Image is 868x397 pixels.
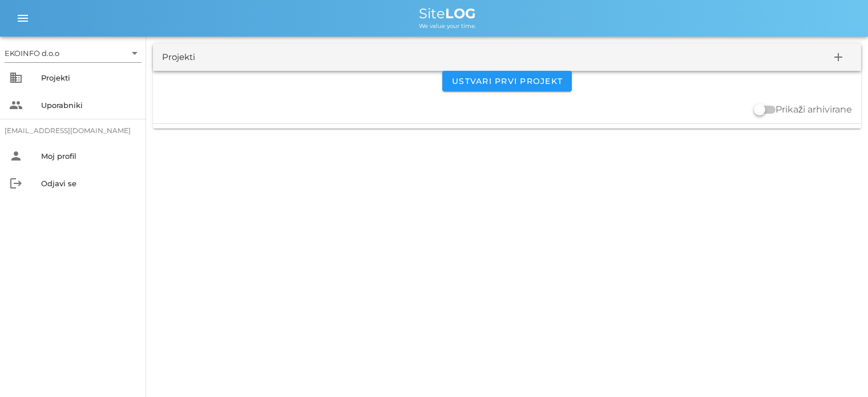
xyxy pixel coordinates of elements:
[41,179,137,188] div: Odjavi se
[442,71,572,91] button: Ustvari prvi projekt
[776,104,852,115] label: Prikaži arhivirane
[41,151,137,161] div: Moj profil
[162,51,195,64] div: Projekti
[9,177,23,190] i: logout
[128,46,142,60] i: arrow_drop_down
[41,101,137,110] div: Uporabniki
[419,5,476,22] span: Site
[831,50,845,64] i: add
[9,149,23,163] i: person
[9,71,23,85] i: business
[419,22,476,30] span: We value your time.
[5,44,142,62] div: EKOINFO d.o.o
[16,11,30,25] i: menu
[9,98,23,112] i: people
[445,5,476,22] b: LOG
[5,48,59,58] div: EKOINFO d.o.o
[451,76,563,86] span: Ustvari prvi projekt
[41,73,137,82] div: Projekti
